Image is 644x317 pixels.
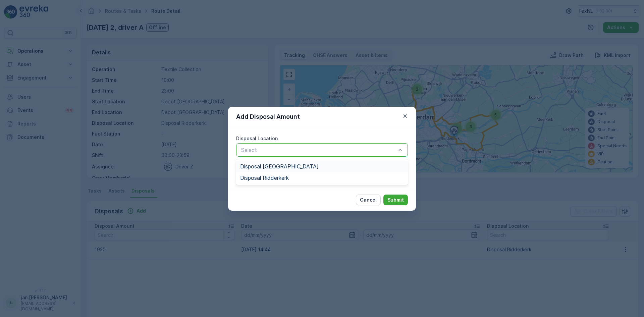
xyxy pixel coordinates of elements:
button: Cancel [356,195,381,205]
span: Disposal [GEOGRAPHIC_DATA] [240,163,319,169]
p: Cancel [360,197,377,203]
span: Disposal Ridderkerk [240,175,289,181]
button: Submit [383,195,408,205]
p: Select [241,146,396,154]
p: Submit [387,197,404,203]
p: Add Disposal Amount [236,112,300,121]
label: Disposal Location [236,136,278,141]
